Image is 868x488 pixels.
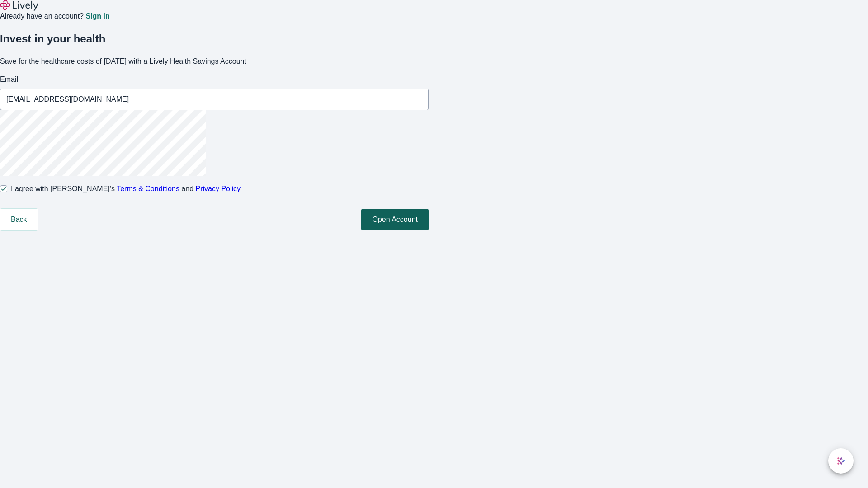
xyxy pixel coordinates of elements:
a: Privacy Policy [196,185,241,192]
svg: Lively AI Assistant [836,456,845,465]
a: Sign in [85,13,109,20]
button: chat [828,448,854,474]
span: I agree with [PERSON_NAME]’s and [11,183,241,194]
a: Terms & Conditions [117,185,179,192]
button: Open Account [361,209,429,230]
